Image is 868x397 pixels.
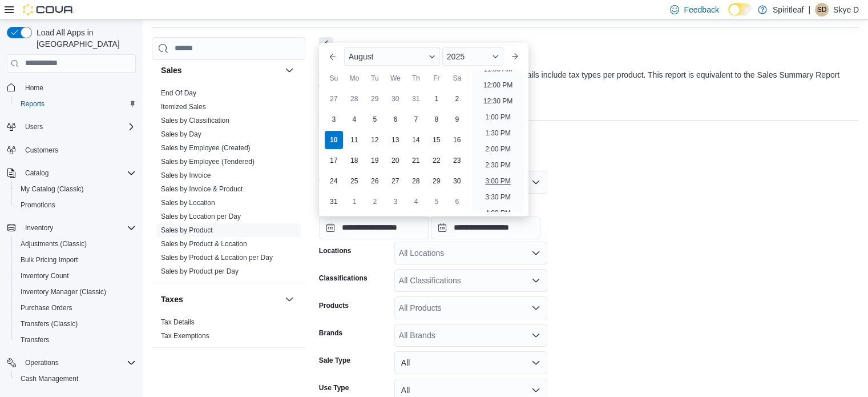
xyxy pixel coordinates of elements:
span: Bulk Pricing Import [16,253,136,267]
p: Spiritleaf [773,3,804,17]
div: day-4 [345,110,364,129]
div: day-15 [427,131,446,149]
li: 4:00 PM [481,206,515,220]
div: day-29 [427,172,446,190]
a: Cash Management [16,372,83,386]
input: Press the down key to enter a popover containing a calendar. Press the escape key to close the po... [319,216,429,239]
button: Adjustments (Classic) [11,236,140,252]
button: Promotions [11,197,140,213]
a: End Of Day [161,89,196,97]
button: Reports [11,96,140,112]
span: Sales by Product & Location per Day [161,253,273,262]
div: day-5 [366,110,384,129]
div: day-27 [325,90,343,108]
button: Catalog [21,166,53,180]
span: Bulk Pricing Import [21,255,78,264]
a: Sales by Classification [161,117,229,125]
span: Sales by Invoice [161,171,211,180]
button: Taxes [161,294,280,305]
span: Tax Exemptions [161,331,209,340]
span: Reports [16,97,136,111]
span: Sales by Location [161,198,215,207]
a: Sales by Product per Day [161,267,239,275]
a: Bulk Pricing Import [16,253,83,267]
button: Next [319,37,333,51]
p: Skye D [833,3,859,17]
span: Operations [25,358,59,367]
span: Sales by Product & Location [161,239,247,248]
span: 2025 [447,52,465,61]
div: We [386,69,405,87]
button: Open list of options [531,276,540,285]
span: Purchase Orders [16,301,136,315]
div: Sa [448,69,466,87]
div: day-13 [386,131,405,149]
span: Cash Management [21,374,78,383]
a: Tax Exemptions [161,332,209,340]
span: Adjustments (Classic) [21,239,87,248]
button: Sales [282,63,296,77]
a: Sales by Product & Location [161,240,247,248]
span: Operations [21,356,136,370]
div: Skye D [815,3,829,17]
div: day-18 [345,151,364,170]
div: day-24 [325,172,343,190]
span: Inventory [21,221,136,235]
span: Sales by Location per Day [161,212,241,221]
span: End Of Day [161,89,196,98]
a: Sales by Day [161,130,201,138]
span: Customers [21,143,136,157]
div: day-6 [386,110,405,129]
span: Inventory Manager (Classic) [21,287,106,296]
a: Sales by Invoice [161,171,211,179]
button: Catalog [2,165,140,181]
a: Customers [21,143,63,157]
div: day-1 [427,90,446,108]
button: Next month [506,47,524,66]
span: Adjustments (Classic) [16,237,136,251]
li: 2:00 PM [481,142,515,156]
span: Sales by Product per Day [161,267,239,276]
span: Catalog [21,166,136,180]
div: day-30 [448,172,466,190]
div: day-4 [407,193,425,211]
div: day-1 [345,193,364,211]
button: Purchase Orders [11,300,140,316]
div: day-2 [448,90,466,108]
button: Inventory [2,220,140,236]
span: Sales by Invoice & Product [161,185,243,194]
a: Transfers (Classic) [16,317,82,331]
div: day-3 [325,110,343,129]
div: day-8 [427,110,446,129]
li: 1:30 PM [481,126,515,140]
button: Users [2,119,140,135]
button: Home [2,79,140,96]
div: day-6 [448,193,466,211]
li: 12:00 PM [479,78,517,92]
div: day-12 [366,131,384,149]
h3: Sales [161,65,182,76]
a: Sales by Location [161,199,215,207]
button: Sales [161,65,280,76]
span: Itemized Sales [161,102,206,111]
span: Users [21,120,136,134]
span: August [349,52,374,61]
div: day-31 [407,90,425,108]
div: Sales [152,86,305,283]
span: Sales by Day [161,130,201,139]
span: Sales by Employee (Tendered) [161,157,255,166]
li: 3:00 PM [481,174,515,188]
a: Purchase Orders [16,301,77,315]
span: Reports [21,99,45,109]
h3: Taxes [161,294,183,305]
a: Sales by Product [161,226,213,234]
a: My Catalog (Classic) [16,182,88,196]
button: Inventory Manager (Classic) [11,284,140,300]
span: Sales by Employee (Created) [161,143,251,153]
a: Inventory Count [16,269,74,283]
div: day-16 [448,131,466,149]
div: day-28 [407,172,425,190]
button: Cash Management [11,371,140,387]
div: Tu [366,69,384,87]
label: Locations [319,246,352,255]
